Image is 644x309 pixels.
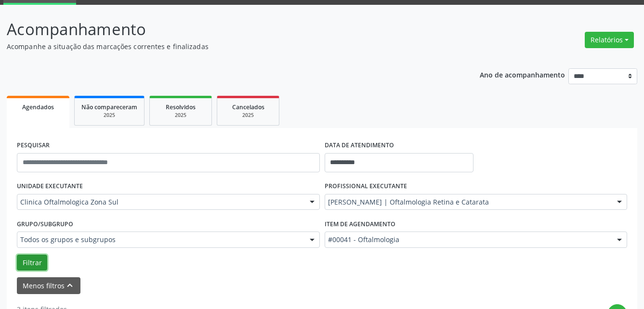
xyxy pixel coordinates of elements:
[166,103,196,111] span: Resolvidos
[81,103,137,111] span: Não compareceram
[480,68,565,80] p: Ano de acompanhamento
[7,41,448,51] p: Acompanhe a situação das marcações correntes e finalizadas
[232,103,264,111] span: Cancelados
[22,103,54,111] span: Agendados
[17,255,47,271] button: Filtrar
[17,277,80,294] button: Menos filtroskeyboard_arrow_up
[328,235,608,245] span: #00041 - Oftalmologia
[17,179,83,194] label: UNIDADE EXECUTANTE
[17,138,50,153] label: PESQUISAR
[20,235,300,245] span: Todos os grupos e subgrupos
[224,112,272,119] div: 2025
[20,197,300,207] span: Clinica Oftalmologica Zona Sul
[325,217,395,232] label: Item de agendamento
[585,32,634,48] button: Relatórios
[325,179,407,194] label: PROFISSIONAL EXECUTANTE
[81,112,137,119] div: 2025
[328,197,608,207] span: [PERSON_NAME] | Oftalmologia Retina e Catarata
[7,17,448,41] p: Acompanhamento
[325,138,394,153] label: DATA DE ATENDIMENTO
[157,112,205,119] div: 2025
[17,217,73,232] label: Grupo/Subgrupo
[65,280,75,291] i: keyboard_arrow_up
